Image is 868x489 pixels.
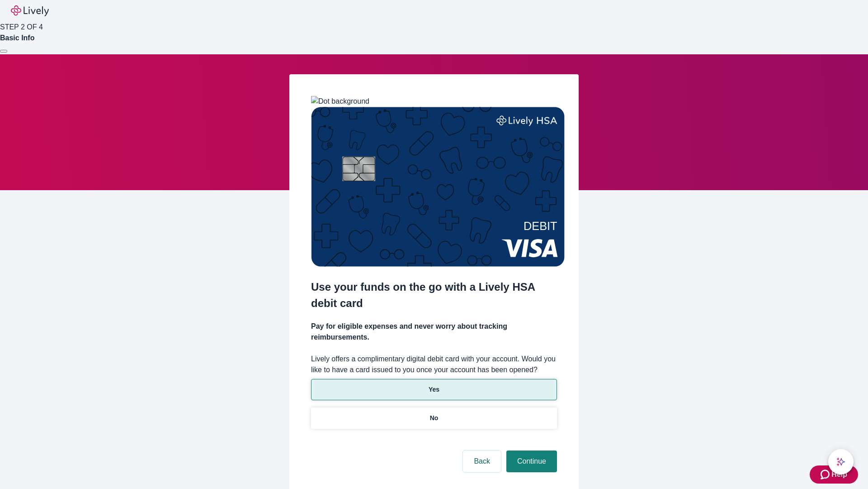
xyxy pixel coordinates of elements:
[463,451,501,472] button: Back
[821,469,831,480] svg: Zendesk support icon
[311,407,557,429] button: No
[828,449,854,475] button: chat
[311,96,369,107] img: Dot background
[836,457,845,466] svg: Lively AI Assistant
[311,279,557,312] h2: Use your funds on the go with a Lively HSA debit card
[311,321,557,343] h4: Pay for eligible expenses and never worry about tracking reimbursements.
[506,451,557,472] button: Continue
[311,107,565,267] img: Debit card
[311,354,557,375] label: Lively offers a complimentary digital debit card with your account. Would you like to have a card...
[429,385,439,394] p: Yes
[430,413,439,423] p: No
[11,5,49,16] img: Lively
[810,465,858,484] button: Zendesk support iconHelp
[311,379,557,400] button: Yes
[831,469,847,480] span: Help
